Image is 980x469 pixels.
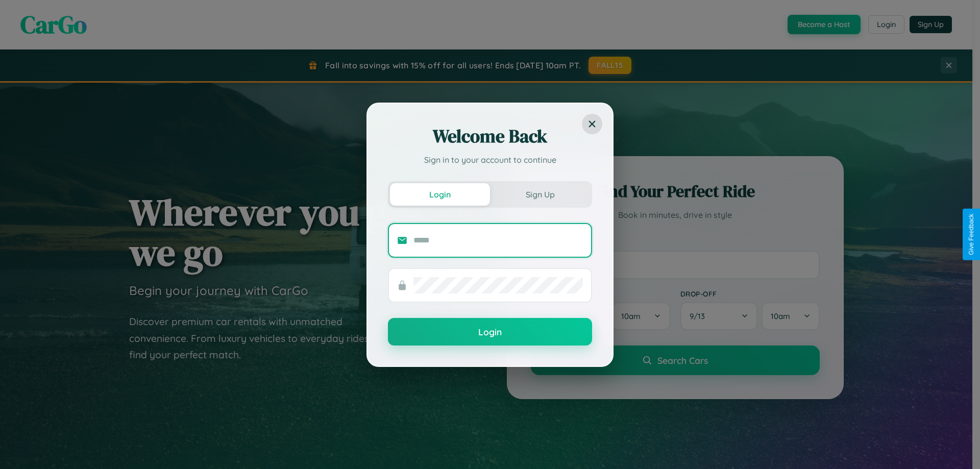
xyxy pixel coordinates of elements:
[390,183,490,206] button: Login
[388,154,592,166] p: Sign in to your account to continue
[388,318,592,345] button: Login
[968,214,975,255] div: Give Feedback
[388,124,592,149] h2: Welcome Back
[490,183,590,206] button: Sign Up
